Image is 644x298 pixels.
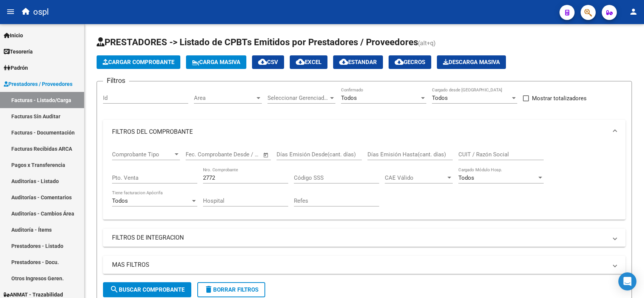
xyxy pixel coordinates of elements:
[103,229,626,247] mat-expansion-panel-header: FILTROS DE INTEGRACION
[385,174,446,181] span: CAE Válido
[112,234,607,242] mat-panel-title: FILTROS DE INTEGRACION
[4,47,33,56] span: Tesorería
[437,55,506,69] app-download-masive: Descarga masiva de comprobantes (adjuntos)
[258,59,278,66] span: CSV
[223,151,260,158] input: Fecha fin
[395,59,425,66] span: Gecros
[296,57,305,66] mat-icon: cloud_download
[103,59,174,66] span: Cargar Comprobante
[341,95,357,101] span: Todos
[437,55,506,69] button: Descarga Masiva
[4,80,72,88] span: Prestadores / Proveedores
[458,174,474,181] span: Todos
[112,151,173,158] span: Comprobante Tipo
[629,7,638,16] mat-icon: person
[339,57,348,66] mat-icon: cloud_download
[103,120,626,144] mat-expansion-panel-header: FILTROS DEL COMPROBANTE
[103,282,191,297] button: Buscar Comprobante
[4,31,23,40] span: Inicio
[296,59,321,66] span: EXCEL
[267,95,329,101] span: Seleccionar Gerenciador
[333,55,383,69] button: Estandar
[110,286,184,293] span: Buscar Comprobante
[6,7,15,16] mat-icon: menu
[97,37,418,47] span: PRESTADORES -> Listado de CPBTs Emitidos por Prestadores / Proveedores
[33,4,49,20] span: ospl
[97,55,180,69] button: Cargar Comprobante
[103,75,129,86] h3: Filtros
[110,285,119,294] mat-icon: search
[194,95,255,101] span: Area
[4,64,28,72] span: Padrón
[252,55,284,69] button: CSV
[618,272,636,290] div: Open Intercom Messenger
[103,256,626,274] mat-expansion-panel-header: MAS FILTROS
[197,282,265,297] button: Borrar Filtros
[339,59,377,66] span: Estandar
[112,197,128,204] span: Todos
[532,94,587,103] span: Mostrar totalizadores
[186,151,216,158] input: Fecha inicio
[103,144,626,220] div: FILTROS DEL COMPROBANTE
[186,55,246,69] button: Carga Masiva
[262,151,271,159] button: Open calendar
[112,261,607,269] mat-panel-title: MAS FILTROS
[443,59,500,66] span: Descarga Masiva
[112,128,607,136] mat-panel-title: FILTROS DEL COMPROBANTE
[418,40,436,47] span: (alt+q)
[258,57,267,66] mat-icon: cloud_download
[389,55,431,69] button: Gecros
[192,59,240,66] span: Carga Masiva
[290,55,327,69] button: EXCEL
[432,95,448,101] span: Todos
[204,285,213,294] mat-icon: delete
[204,286,258,293] span: Borrar Filtros
[395,57,404,66] mat-icon: cloud_download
